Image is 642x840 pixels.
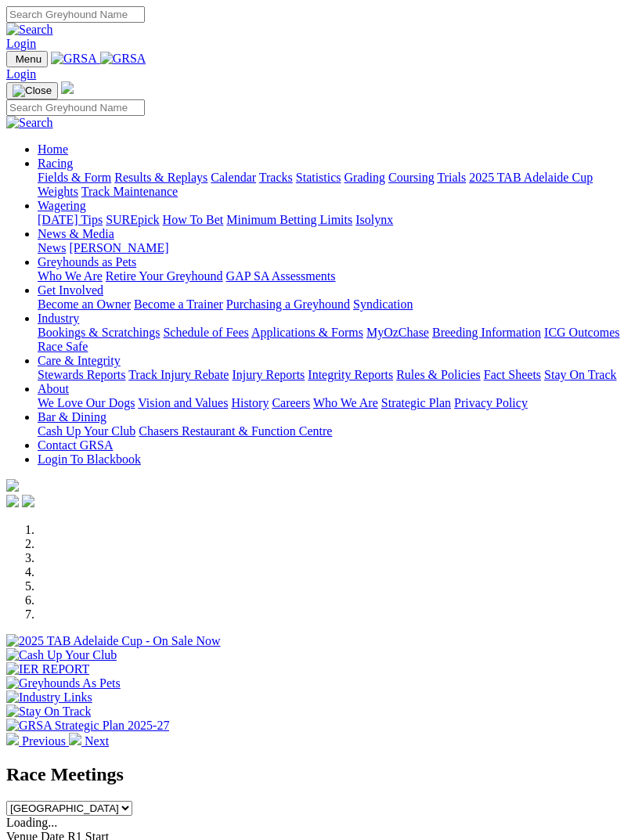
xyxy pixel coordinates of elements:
[38,241,66,254] a: News
[469,171,593,184] a: 2025 TAB Adelaide Cup
[81,185,178,198] a: Track Maintenance
[6,816,57,829] span: Loading...
[38,382,69,395] a: About
[6,719,169,733] img: GRSA Strategic Plan 2025-27
[6,764,636,785] h2: Race Meetings
[251,326,363,339] a: Applications & Forms
[38,396,636,410] div: About
[6,51,48,67] button: Toggle navigation
[6,82,58,99] button: Toggle navigation
[61,81,74,94] img: logo-grsa-white.png
[38,424,636,438] div: Bar & Dining
[114,171,207,184] a: Results & Replays
[38,368,125,381] a: Stewards Reports
[6,734,69,748] a: Previous
[22,734,66,748] span: Previous
[6,648,117,662] img: Cash Up Your Club
[163,213,224,226] a: How To Bet
[38,269,103,283] a: Who We Are
[6,634,221,648] img: 2025 TAB Adelaide Cup - On Sale Now
[388,171,435,184] a: Coursing
[6,37,36,50] a: Login
[396,368,481,381] a: Rules & Policies
[381,396,451,409] a: Strategic Plan
[134,297,223,311] a: Become a Trainer
[16,53,41,65] span: Menu
[38,326,636,354] div: Industry
[38,312,79,325] a: Industry
[69,734,109,748] a: Next
[38,424,135,438] a: Cash Up Your Club
[38,142,68,156] a: Home
[38,171,111,184] a: Fields & Form
[38,410,106,424] a: Bar & Dining
[38,326,160,339] a: Bookings & Scratchings
[6,662,89,676] img: IER REPORT
[6,479,19,492] img: logo-grsa-white.png
[38,255,136,269] a: Greyhounds as Pets
[6,67,36,81] a: Login
[259,171,293,184] a: Tracks
[226,297,350,311] a: Purchasing a Greyhound
[22,495,34,507] img: twitter.svg
[544,368,616,381] a: Stay On Track
[139,424,332,438] a: Chasers Restaurant & Function Centre
[272,396,310,409] a: Careers
[6,733,19,745] img: chevron-left-pager-white.svg
[38,368,636,382] div: Care & Integrity
[38,396,135,409] a: We Love Our Dogs
[38,213,103,226] a: [DATE] Tips
[308,368,393,381] a: Integrity Reports
[6,6,145,23] input: Search
[226,213,352,226] a: Minimum Betting Limits
[6,690,92,705] img: Industry Links
[6,23,53,37] img: Search
[366,326,429,339] a: MyOzChase
[211,171,256,184] a: Calendar
[226,269,336,283] a: GAP SA Assessments
[38,241,636,255] div: News & Media
[106,269,223,283] a: Retire Your Greyhound
[13,85,52,97] img: Close
[355,213,393,226] a: Isolynx
[38,452,141,466] a: Login To Blackbook
[544,326,619,339] a: ICG Outcomes
[6,676,121,690] img: Greyhounds As Pets
[344,171,385,184] a: Grading
[38,354,121,367] a: Care & Integrity
[69,241,168,254] a: [PERSON_NAME]
[38,199,86,212] a: Wagering
[100,52,146,66] img: GRSA
[6,116,53,130] img: Search
[38,340,88,353] a: Race Safe
[38,297,636,312] div: Get Involved
[38,157,73,170] a: Racing
[38,297,131,311] a: Become an Owner
[313,396,378,409] a: Who We Are
[296,171,341,184] a: Statistics
[38,269,636,283] div: Greyhounds as Pets
[484,368,541,381] a: Fact Sheets
[432,326,541,339] a: Breeding Information
[437,171,466,184] a: Trials
[69,733,81,745] img: chevron-right-pager-white.svg
[6,99,145,116] input: Search
[163,326,248,339] a: Schedule of Fees
[232,368,305,381] a: Injury Reports
[353,297,413,311] a: Syndication
[138,396,228,409] a: Vision and Values
[231,396,269,409] a: History
[38,283,103,297] a: Get Involved
[38,438,113,452] a: Contact GRSA
[128,368,229,381] a: Track Injury Rebate
[6,705,91,719] img: Stay On Track
[38,213,636,227] div: Wagering
[38,185,78,198] a: Weights
[38,171,636,199] div: Racing
[85,734,109,748] span: Next
[51,52,97,66] img: GRSA
[106,213,159,226] a: SUREpick
[454,396,528,409] a: Privacy Policy
[38,227,114,240] a: News & Media
[6,495,19,507] img: facebook.svg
